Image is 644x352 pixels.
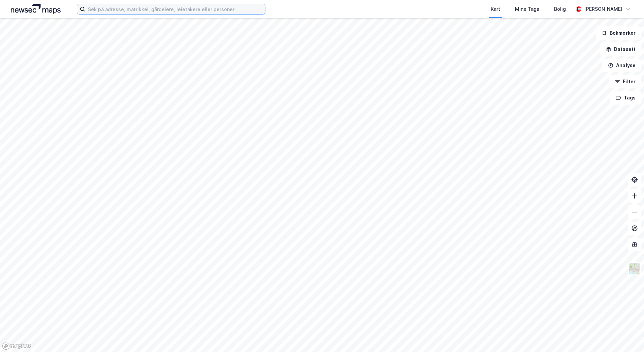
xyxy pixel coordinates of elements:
img: logo.a4113a55bc3d86da70a041830d287a7e.svg [11,4,61,14]
div: Mine Tags [515,5,539,13]
div: Bolig [554,5,566,13]
input: Søk på adresse, matrikkel, gårdeiere, leietakere eller personer [85,4,265,14]
div: [PERSON_NAME] [584,5,622,13]
iframe: Chat Widget [610,320,644,352]
div: Kart [491,5,500,13]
